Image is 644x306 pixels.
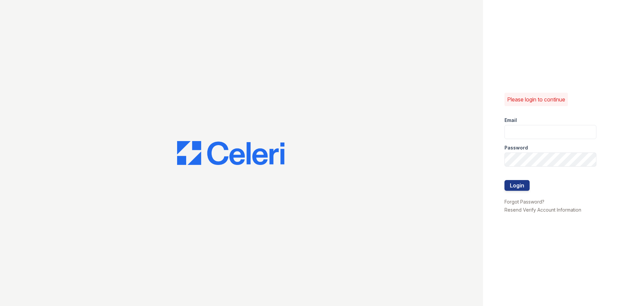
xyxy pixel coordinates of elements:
a: Resend Verify Account Information [504,207,581,213]
p: Please login to continue [507,95,565,103]
button: Login [504,180,530,191]
label: Password [504,144,528,151]
label: Email [504,117,517,124]
a: Forgot Password? [504,199,544,205]
img: CE_Logo_Blue-a8612792a0a2168367f1c8372b55b34899dd931a85d93a1a3d3e32e68fde9ad4.png [177,141,284,165]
